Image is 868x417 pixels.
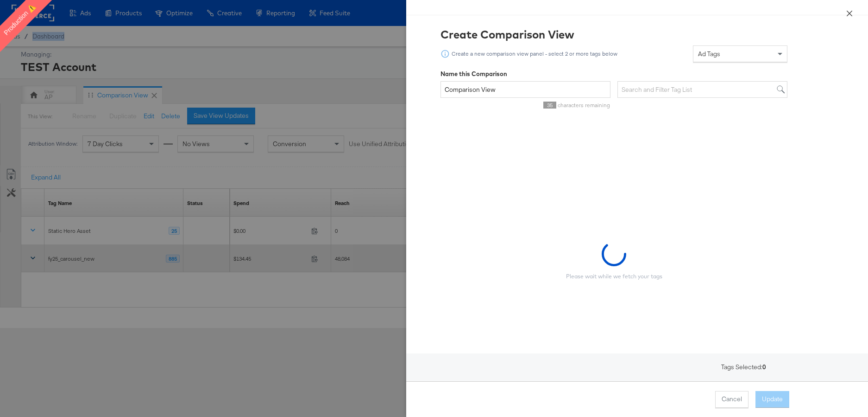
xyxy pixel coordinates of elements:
span: 35 [543,102,556,109]
div: Create Comparison View [440,26,787,42]
div: Please wait while we fetch your tags [566,273,662,280]
strong: 0 [762,363,766,381]
span: Ad Tags [698,50,720,58]
button: Cancel [715,391,748,408]
div: Create a new comparison view panel - select 2 or more tags below [451,51,618,57]
div: Name this Comparison [440,70,787,78]
input: Defaults to "Comparison View" [440,81,610,98]
div: characters remaining [440,102,610,109]
span: close [846,10,853,17]
div: Tags Selected: [406,353,868,381]
input: Search and Filter Tag List [617,81,787,98]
